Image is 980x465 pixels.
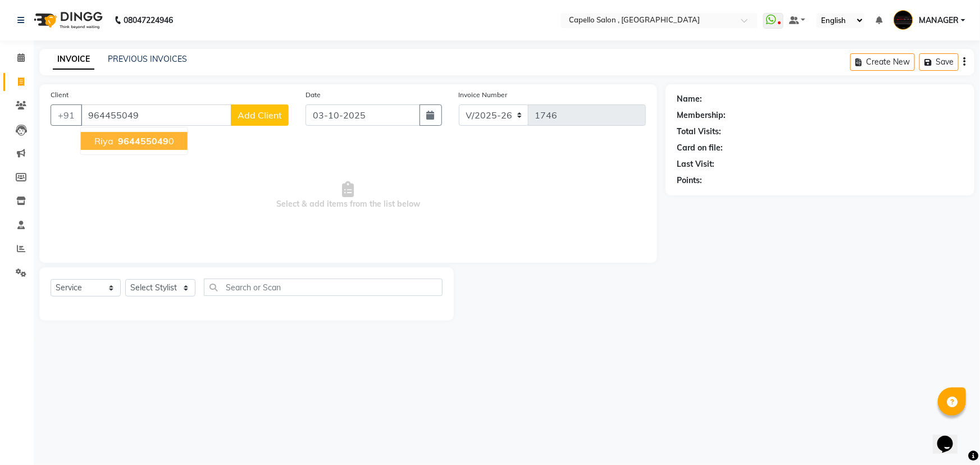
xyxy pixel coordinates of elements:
ngb-highlight: 0 [116,135,174,147]
label: Client [51,90,69,100]
img: MANAGER [894,10,913,30]
div: Membership: [677,110,726,121]
span: MANAGER [919,15,959,26]
img: logo [29,4,106,36]
a: PREVIOUS INVOICES [108,54,187,64]
span: Select & add items from the list below [51,139,646,252]
div: Last Visit: [677,158,714,170]
button: Add Client [231,104,289,126]
input: Search or Scan [204,279,443,296]
div: Card on file: [677,142,723,154]
a: INVOICE [53,49,94,70]
iframe: chat widget [933,420,969,454]
div: Name: [677,93,702,105]
span: Add Client [238,110,282,121]
span: riya [94,135,113,147]
div: Points: [677,175,702,186]
button: Save [919,53,959,71]
button: +91 [51,104,82,126]
div: Total Visits: [677,126,721,138]
label: Date [306,90,321,100]
span: 964455049 [118,135,168,147]
input: Search by Name/Mobile/Email/Code [81,104,231,126]
label: Invoice Number [459,90,508,100]
button: Create New [850,53,915,71]
b: 08047224946 [124,4,173,36]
